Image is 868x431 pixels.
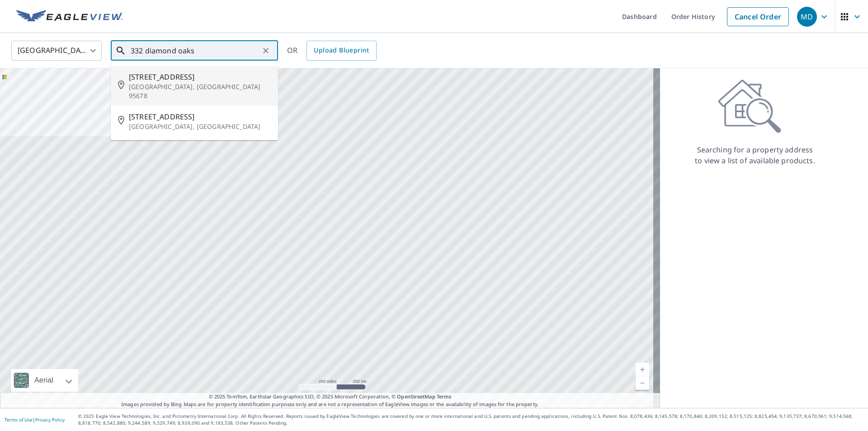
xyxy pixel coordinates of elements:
span: [STREET_ADDRESS] [129,71,271,82]
a: Current Level 5, Zoom In [636,363,649,376]
span: Upload Blueprint [314,45,369,56]
div: Aerial [11,369,78,392]
p: [GEOGRAPHIC_DATA], [GEOGRAPHIC_DATA] 95678 [129,82,271,100]
span: © 2025 TomTom, Earthstar Geographics SIO, © 2025 Microsoft Corporation, © [209,393,452,401]
a: Terms of Use [5,417,33,423]
div: Aerial [32,369,56,392]
img: EV Logo [16,10,123,24]
a: OpenStreetMap [397,393,435,400]
input: Search by address or latitude-longitude [131,38,259,63]
a: Upload Blueprint [307,41,376,61]
a: Cancel Order [727,7,789,26]
p: [GEOGRAPHIC_DATA], [GEOGRAPHIC_DATA] [129,122,271,131]
button: Clear [259,44,272,57]
a: Terms [437,393,452,400]
div: [GEOGRAPHIC_DATA] [11,38,102,63]
div: OR [287,41,377,61]
span: [STREET_ADDRESS] [129,111,271,122]
p: © 2025 Eagle View Technologies, Inc. and Pictometry International Corp. All Rights Reserved. Repo... [78,413,863,426]
p: Searching for a property address to view a list of available products. [694,144,816,166]
div: MD [797,7,817,27]
a: Privacy Policy [35,417,65,423]
a: Current Level 5, Zoom Out [636,376,649,390]
p: | [5,417,65,422]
